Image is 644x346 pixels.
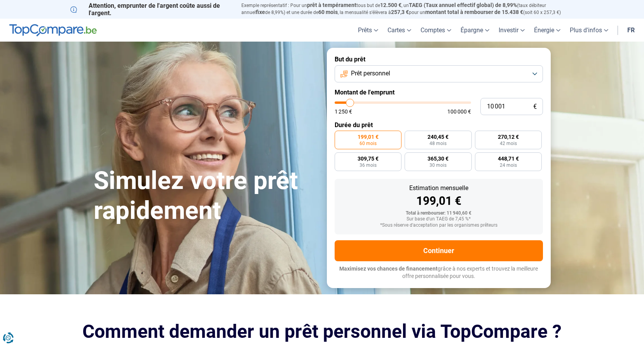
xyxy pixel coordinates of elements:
button: Continuer [335,240,543,261]
h2: Comment demander un prêt personnel via TopCompare ? [70,321,574,342]
a: Cartes [383,19,416,42]
span: 12.500 € [380,2,401,8]
span: 309,75 € [358,156,379,161]
div: 199,01 € [341,195,537,207]
span: Prêt personnel [351,69,390,78]
div: *Sous réserve d'acceptation par les organismes prêteurs [341,223,537,228]
span: 42 mois [500,141,517,146]
span: Maximisez vos chances de financement [339,266,438,272]
span: prêt à tempérament [307,2,356,8]
h1: Simulez votre prêt rapidement [94,166,318,226]
a: Plus d'infos [565,19,613,42]
img: TopCompare [9,24,97,37]
a: Épargne [456,19,494,42]
div: Sur base d'un TAEG de 7,45 %* [341,217,537,222]
span: 60 mois [318,9,338,15]
p: Exemple représentatif : Pour un tous but de , un (taux débiteur annuel de 8,99%) et une durée de ... [241,2,574,16]
span: montant total à rembourser de 15.438 € [425,9,523,15]
button: Prêt personnel [335,65,543,82]
p: Attention, emprunter de l'argent coûte aussi de l'argent. [70,2,232,17]
label: Montant de l'emprunt [335,89,543,96]
p: grâce à nos experts et trouvez la meilleure offre personnalisée pour vous. [335,265,543,280]
span: 240,45 € [428,134,449,140]
div: Estimation mensuelle [341,185,537,191]
span: fixe [256,9,265,15]
div: Total à rembourser: 11 940,60 € [341,211,537,216]
span: TAEG (Taux annuel effectif global) de 8,99% [409,2,517,8]
span: 60 mois [360,141,377,146]
label: Durée du prêt [335,121,543,129]
span: 30 mois [429,163,447,168]
span: 365,30 € [428,156,449,161]
span: 448,71 € [498,156,519,161]
span: 257,3 € [391,9,409,15]
span: 24 mois [500,163,517,168]
span: 100 000 € [447,109,471,114]
label: But du prêt [335,56,543,63]
span: 270,12 € [498,134,519,140]
a: Prêts [353,19,383,42]
a: Investir [494,19,529,42]
span: 199,01 € [358,134,379,140]
span: 36 mois [360,163,377,168]
a: Énergie [529,19,565,42]
span: € [533,103,537,110]
a: fr [623,19,639,42]
span: 48 mois [429,141,447,146]
a: Comptes [416,19,456,42]
span: 1 250 € [335,109,352,114]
